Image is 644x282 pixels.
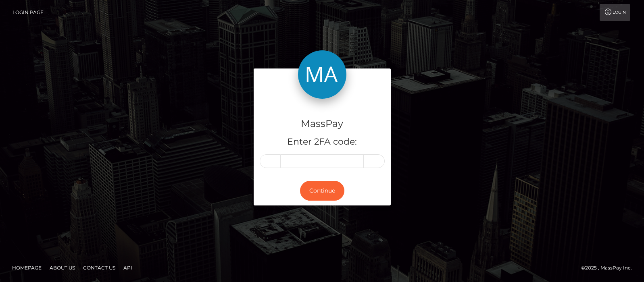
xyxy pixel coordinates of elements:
[298,50,346,99] img: MassPay
[80,261,119,274] a: Contact Us
[581,263,638,272] div: © 2025 , MassPay Inc.
[600,4,630,21] a: Login
[300,181,344,201] button: Continue
[120,261,135,274] a: API
[260,136,385,148] h5: Enter 2FA code:
[260,117,385,131] h4: MassPay
[46,261,78,274] a: About Us
[9,261,45,274] a: Homepage
[13,4,44,21] a: Login Page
